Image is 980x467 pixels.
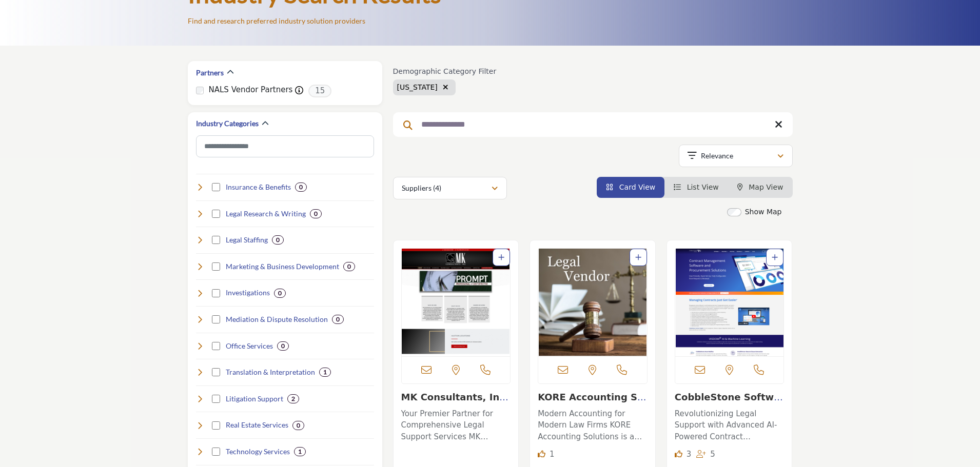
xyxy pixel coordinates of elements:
div: 0 Results For Marketing & Business Development [343,262,355,271]
h4: Translation & Interpretation: Language services for multilingual legal matters [226,367,315,377]
b: 0 [276,236,280,243]
h3: KORE Accounting Solutions [538,392,648,403]
b: 0 [297,422,300,429]
img: KORE Accounting Solutions [538,249,647,356]
h2: Partners [196,68,224,78]
input: NALS Vendor Partners checkbox [196,87,204,94]
div: 2 Results For Litigation Support [287,394,299,403]
label: Show Map [745,207,782,217]
a: Add To List [772,253,778,261]
h4: Legal Staffing: Providing personnel to support law firm operations [226,235,268,245]
p: Your Premier Partner for Comprehensive Legal Support Services MK Consultants, Inc. is an [US_STAT... [401,408,511,443]
b: 0 [281,342,285,350]
a: Map View [737,183,783,191]
h4: Marketing & Business Development: Helping law firms grow and attract clients [226,261,339,272]
div: 0 Results For Legal Staffing [272,235,284,245]
h3: MK Consultants, Inc. [401,392,511,403]
p: Find and research preferred industry solution providers [188,16,365,26]
li: Card View [597,177,664,198]
li: List View [664,177,728,198]
span: Card View [619,183,655,191]
input: Select Translation & Interpretation checkbox [212,368,220,376]
a: MK Consultants, Inc.... [401,392,508,414]
a: Open Listing in new tab [538,249,647,356]
span: 15 [308,85,331,97]
h4: Investigations: Gathering information and evidence for cases [226,288,270,298]
div: 0 Results For Legal Research & Writing [310,209,322,218]
div: Followers [696,449,715,460]
a: Open Listing in new tab [402,249,511,356]
div: 0 Results For Office Services [277,341,289,351]
b: 0 [314,210,318,217]
div: 0 Results For Insurance & Benefits [295,182,307,192]
a: Your Premier Partner for Comprehensive Legal Support Services MK Consultants, Inc. is an [US_STAT... [401,405,511,443]
i: Like [538,450,545,458]
label: NALS Vendor Partners [209,84,293,96]
div: 0 Results For Real Estate Services [292,421,304,430]
div: 0 Results For Investigations [274,289,286,298]
span: 3 [687,450,692,459]
h6: Demographic Category Filter [393,67,497,76]
h4: Technology Services: IT support, software, hardware for law firms [226,446,290,457]
div: 0 Results For Mediation & Dispute Resolution [332,315,344,324]
h2: Industry Categories [196,118,259,129]
p: Suppliers (4) [402,183,441,193]
img: CobbleStone Software [675,249,784,356]
b: 1 [298,448,302,455]
input: Select Legal Research & Writing checkbox [212,210,220,218]
a: View Card [606,183,655,191]
a: View List [674,183,719,191]
i: Likes [675,450,682,458]
button: Suppliers (4) [393,177,507,199]
span: [US_STATE] [397,83,438,91]
b: 0 [299,184,303,191]
a: Add To List [635,253,641,261]
p: Modern Accounting for Modern Law Firms KORE Accounting Solutions is a future-focused bookkeeping ... [538,408,648,443]
h4: Insurance & Benefits: Mitigating risk and attracting talent through benefits [226,182,291,192]
input: Select Investigations checkbox [212,289,220,297]
b: 0 [278,290,282,297]
span: Map View [749,183,783,191]
a: Revolutionizing Legal Support with Advanced AI-Powered Contract Management Solutions This company... [675,405,785,443]
input: Search Keyword [393,112,793,137]
button: Relevance [679,145,793,167]
a: Add To List [498,253,504,261]
input: Select Mediation & Dispute Resolution checkbox [212,315,220,323]
b: 0 [336,316,340,323]
span: 1 [550,450,555,459]
input: Select Real Estate Services checkbox [212,421,220,430]
a: Modern Accounting for Modern Law Firms KORE Accounting Solutions is a future-focused bookkeeping ... [538,405,648,443]
h4: Real Estate Services: Assisting with property matters in legal cases [226,420,288,430]
img: MK Consultants, Inc. [402,249,511,356]
b: 0 [347,263,351,270]
h4: Mediation & Dispute Resolution: Facilitating settlement and resolving conflicts [226,314,328,324]
input: Select Marketing & Business Development checkbox [212,262,220,271]
a: CobbleStone Software... [675,392,783,414]
span: 5 [710,450,715,459]
h4: Office Services: Products and services for the law office environment [226,341,273,351]
input: Select Legal Staffing checkbox [212,236,220,244]
li: Map View [728,177,793,198]
p: Relevance [701,151,733,161]
a: KORE Accounting Solu... [538,392,646,414]
div: 1 Results For Technology Services [294,447,306,456]
input: Select Technology Services checkbox [212,448,220,456]
span: List View [687,183,719,191]
h4: Litigation Support: Services to assist during litigation process [226,394,283,404]
input: Select Office Services checkbox [212,342,220,350]
p: Revolutionizing Legal Support with Advanced AI-Powered Contract Management Solutions This company... [675,408,785,443]
input: Select Insurance & Benefits checkbox [212,183,220,191]
input: Search Category [196,135,374,157]
h4: Legal Research & Writing: Assisting with legal research and document drafting [226,209,306,219]
input: Select Litigation Support checkbox [212,395,220,403]
h3: CobbleStone Software [675,392,785,403]
b: 1 [323,369,327,376]
a: Open Listing in new tab [675,249,784,356]
b: 2 [291,395,295,402]
div: 1 Results For Translation & Interpretation [319,368,331,377]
